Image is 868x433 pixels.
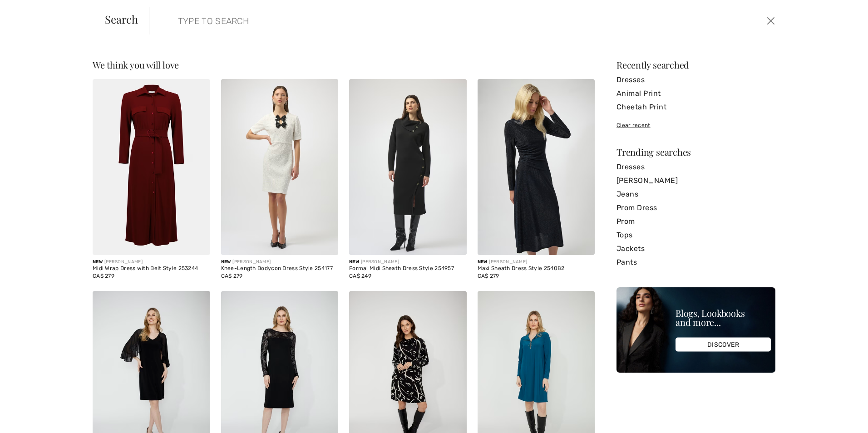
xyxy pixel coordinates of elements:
[676,309,771,327] div: Blogs, Lookbooks and more...
[616,160,775,174] a: Dresses
[676,338,771,352] div: DISCOVER
[616,121,775,129] div: Clear recent
[349,266,467,272] div: Formal Midi Sheath Dress Style 254957
[616,100,775,114] a: Cheetah Print
[221,266,339,272] div: Knee-Length Bodycon Dress Style 254177
[105,14,138,25] span: Search
[93,79,210,255] img: Midi Wrap Dress with Belt Style 253244. Merlot
[221,273,243,279] span: CA$ 279
[616,256,775,269] a: Pants
[616,215,775,228] a: Prom
[616,60,775,69] div: Recently searched
[93,266,210,272] div: Midi Wrap Dress with Belt Style 253244
[221,79,339,255] img: Knee-Length Bodycon Dress Style 254177. Winter White
[221,259,231,265] span: New
[478,273,499,279] span: CA$ 279
[171,7,616,34] input: TYPE TO SEARCH
[93,273,114,279] span: CA$ 279
[616,87,775,100] a: Animal Print
[478,79,595,255] img: Maxi Sheath Dress Style 254082. Black
[349,259,467,266] div: [PERSON_NAME]
[616,148,775,157] div: Trending searches
[764,14,777,28] button: Close
[20,6,39,15] span: Chat
[616,187,775,201] a: Jeans
[478,266,595,272] div: Maxi Sheath Dress Style 254082
[616,242,775,256] a: Jackets
[93,259,210,266] div: [PERSON_NAME]
[221,259,339,266] div: [PERSON_NAME]
[616,73,775,87] a: Dresses
[349,79,467,255] img: Formal Midi Sheath Dress Style 254957. Black
[93,59,179,71] span: We think you will love
[478,259,488,265] span: New
[93,259,103,265] span: New
[349,259,359,265] span: New
[349,273,371,279] span: CA$ 249
[616,287,775,373] img: Blogs, Lookbooks and more...
[616,228,775,242] a: Tops
[478,259,595,266] div: [PERSON_NAME]
[616,174,775,187] a: [PERSON_NAME]
[616,201,775,215] a: Prom Dress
